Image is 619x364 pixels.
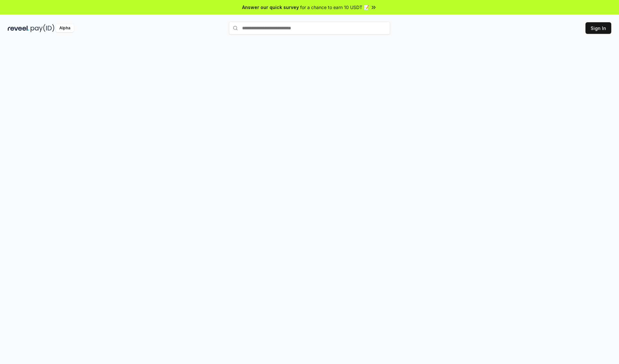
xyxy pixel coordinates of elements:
div: Alpha [56,24,74,32]
span: Answer our quick survey [242,4,299,11]
button: Sign In [585,22,611,34]
span: for a chance to earn 10 USDT 📝 [300,4,369,11]
img: reveel_dark [8,24,29,32]
img: pay_id [31,24,54,32]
